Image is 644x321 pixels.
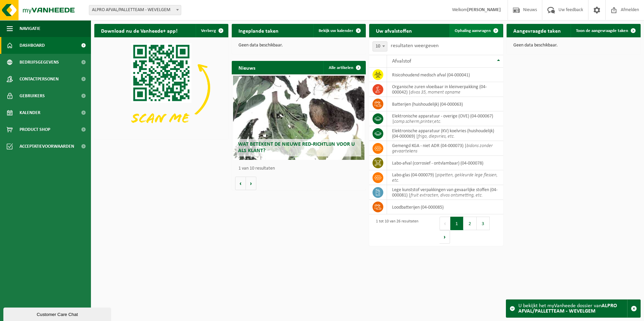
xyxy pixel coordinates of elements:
img: Download de VHEPlus App [94,37,228,138]
h2: Ingeplande taken [232,24,285,37]
p: Geen data beschikbaar. [513,43,634,48]
i: frigo, diepvries, etc. [418,134,455,139]
strong: [PERSON_NAME] [467,7,501,12]
h2: Uw afvalstoffen [369,24,419,37]
button: Volgende [246,177,256,190]
span: 10 [373,42,387,51]
button: Next [440,230,450,244]
span: ALPRO AFVAL/PALLETTEAM - WEVELGEM [89,5,181,15]
td: elektronische apparatuur (KV) koelvries (huishoudelijk) (04-000069) | [387,126,503,141]
span: Verberg [201,29,216,33]
h2: Aangevraagde taken [507,24,568,37]
span: Toon de aangevraagde taken [576,29,628,33]
h2: Nieuws [232,61,262,74]
button: Previous [440,217,450,230]
a: Toon de aangevraagde taken [571,24,640,37]
span: ALPRO AFVAL/PALLETTEAM - WEVELGEM [89,5,181,15]
button: 2 [463,217,477,230]
div: 1 tot 10 van 26 resultaten [373,216,418,244]
a: Alle artikelen [323,61,365,74]
td: gemengd KGA - niet ADR (04-000073) | [387,141,503,156]
p: 1 van 10 resultaten [238,166,362,171]
div: U bekijkt het myVanheede dossier van [518,300,627,317]
td: organische zuren vloeibaar in kleinverpakking (04-000042) | [387,82,503,97]
button: 3 [477,217,490,230]
td: lege kunststof verpakkingen van gevaarlijke stoffen (04-000081) | [387,185,503,200]
span: Navigatie [20,20,40,37]
i: divos 35, moment opname [411,90,460,95]
button: Verberg [196,24,228,37]
a: Bekijk uw kalender [313,24,365,37]
i: bidons zonder gevaartekens [392,143,493,154]
p: Geen data beschikbaar. [238,43,359,48]
span: 10 [373,41,387,51]
label: resultaten weergeven [391,43,439,48]
span: Bedrijfsgegevens [20,54,59,71]
i: pipetten, gekleurde lege flessen, etc. [392,173,497,183]
span: Afvalstof [392,59,411,64]
strong: ALPRO AFVAL/PALLETTEAM - WEVELGEM [518,303,617,314]
span: Gebruikers [20,87,45,104]
td: elektronische apparatuur - overige (OVE) (04-000067) | [387,111,503,126]
button: Vorige [235,177,246,190]
span: Kalender [20,104,40,121]
i: comp.scherm,printer,etc. [394,119,441,124]
span: Wat betekent de nieuwe RED-richtlijn voor u als klant? [238,142,355,153]
span: Acceptatievoorwaarden [20,138,74,155]
button: 1 [450,217,463,230]
td: labo-afval (corrosief - ontvlambaar) (04-000078) [387,156,503,170]
td: loodbatterijen (04-000085) [387,200,503,214]
span: Dashboard [20,37,45,54]
span: Ophaling aanvragen [455,29,491,33]
td: labo-glas (04-000079) | [387,170,503,185]
i: fruit extracten, divos ontsmetting, etc. [411,193,483,198]
td: risicohoudend medisch afval (04-000041) [387,68,503,82]
span: Contactpersonen [20,71,59,87]
iframe: chat widget [3,306,112,321]
td: batterijen (huishoudelijk) (04-000063) [387,97,503,111]
a: Wat betekent de nieuwe RED-richtlijn voor u als klant? [233,76,364,160]
span: Product Shop [20,121,50,138]
h2: Download nu de Vanheede+ app! [94,24,184,37]
span: Bekijk uw kalender [319,29,353,33]
a: Ophaling aanvragen [449,24,503,37]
